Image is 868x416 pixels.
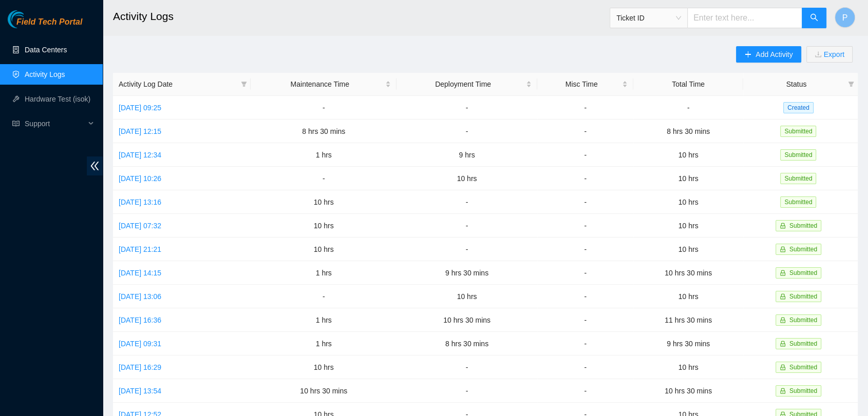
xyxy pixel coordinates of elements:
td: - [537,332,634,355]
span: Submitted [789,293,817,300]
td: 1 hrs [251,332,397,355]
td: - [537,167,634,190]
td: - [397,190,537,214]
a: [DATE] 07:32 [119,222,161,230]
td: - [633,96,743,120]
td: - [397,379,537,403]
td: - [537,261,634,285]
td: 10 hrs [251,237,397,261]
td: 9 hrs [397,143,537,167]
td: - [537,237,634,261]
a: [DATE] 21:21 [119,245,161,253]
span: filter [846,76,856,92]
td: 10 hrs [251,214,397,237]
span: lock [780,270,786,276]
span: filter [239,76,249,92]
td: 10 hrs [633,285,743,308]
button: P [835,7,855,28]
td: - [537,120,634,143]
td: 10 hrs 30 mins [251,379,397,403]
button: downloadExport [806,46,853,63]
span: Add Activity [756,49,792,60]
td: - [537,355,634,379]
a: [DATE] 12:15 [119,127,161,135]
td: 11 hrs 30 mins [633,308,743,332]
td: 10 hrs [633,167,743,190]
th: Total Time [633,73,743,96]
span: plus [744,51,751,59]
span: read [12,120,20,127]
a: Activity Logs [25,70,65,78]
td: - [397,237,537,261]
td: - [537,214,634,237]
a: [DATE] 12:34 [119,151,161,159]
span: filter [848,81,854,87]
td: - [397,355,537,379]
span: Submitted [780,149,816,161]
button: plusAdd Activity [736,46,801,63]
span: filter [241,81,247,87]
span: Status [749,78,844,90]
a: Hardware Test (isok) [25,95,90,103]
a: [DATE] 14:15 [119,269,161,277]
td: 1 hrs [251,308,397,332]
input: Enter text here... [687,8,802,28]
span: P [842,11,848,24]
img: Akamai Technologies [8,10,52,28]
td: - [537,308,634,332]
a: [DATE] 09:31 [119,340,161,348]
span: Submitted [789,246,817,253]
a: [DATE] 16:29 [119,363,161,371]
td: - [537,96,634,120]
td: 10 hrs [633,237,743,261]
td: - [537,379,634,403]
td: - [397,214,537,237]
span: Activity Log Date [119,78,237,90]
span: lock [780,293,786,300]
a: [DATE] 13:06 [119,292,161,301]
td: 10 hrs [633,190,743,214]
td: - [537,285,634,308]
span: search [810,13,818,23]
td: - [251,96,397,120]
td: 10 hrs 30 mins [633,261,743,285]
span: Support [25,113,85,134]
td: 9 hrs 30 mins [397,261,537,285]
td: - [397,96,537,120]
span: Submitted [780,196,816,208]
td: 10 hrs [251,355,397,379]
span: lock [780,341,786,347]
span: lock [780,223,786,229]
td: - [251,285,397,308]
a: [DATE] 10:26 [119,174,161,183]
td: 8 hrs 30 mins [251,120,397,143]
td: - [251,167,397,190]
button: search [802,8,826,28]
a: [DATE] 13:16 [119,198,161,206]
td: 10 hrs 30 mins [397,308,537,332]
span: Submitted [789,222,817,229]
td: 9 hrs 30 mins [633,332,743,355]
td: 10 hrs [397,167,537,190]
a: [DATE] 09:25 [119,104,161,112]
span: lock [780,364,786,370]
td: 10 hrs [633,214,743,237]
span: Submitted [780,173,816,184]
span: lock [780,246,786,252]
span: Submitted [789,364,817,371]
span: Ticket ID [616,10,681,26]
td: 1 hrs [251,261,397,285]
span: Submitted [780,126,816,137]
td: - [397,120,537,143]
span: Created [783,102,814,113]
a: Akamai TechnologiesField Tech Portal [8,18,82,32]
span: double-left [87,156,103,175]
td: 1 hrs [251,143,397,167]
a: Data Centers [25,46,67,54]
span: Submitted [789,316,817,324]
span: lock [780,317,786,323]
td: 8 hrs 30 mins [397,332,537,355]
span: Field Tech Portal [16,17,82,27]
td: 10 hrs 30 mins [633,379,743,403]
td: 8 hrs 30 mins [633,120,743,143]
